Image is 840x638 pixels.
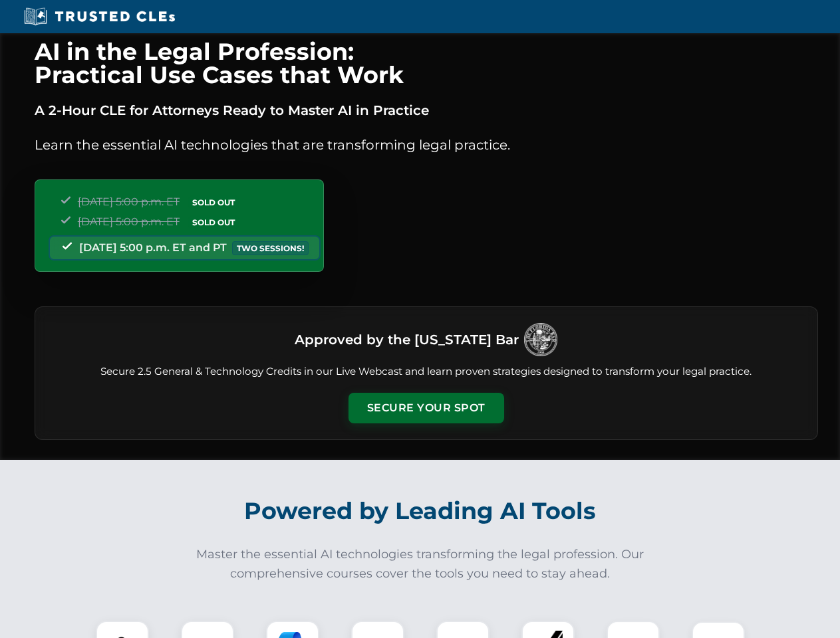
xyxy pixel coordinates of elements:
p: Secure 2.5 General & Technology Credits in our Live Webcast and learn proven strategies designed ... [51,364,801,379]
img: Logo [524,323,557,356]
h3: Approved by the [US_STATE] Bar [295,328,519,352]
span: SOLD OUT [188,215,239,229]
button: Secure Your Spot [349,393,504,423]
h2: Powered by Leading AI Tools [52,488,789,534]
span: [DATE] 5:00 p.m. ET [78,215,180,228]
h1: AI in the Legal Profession: Practical Use Cases that Work [35,40,818,86]
p: Master the essential AI technologies transforming the legal profession. Our comprehensive courses... [188,545,653,584]
span: SOLD OUT [188,195,239,209]
span: [DATE] 5:00 p.m. ET [78,195,180,208]
p: Learn the essential AI technologies that are transforming legal practice. [35,134,818,156]
p: A 2-Hour CLE for Attorneys Ready to Master AI in Practice [35,100,818,121]
img: Trusted CLEs [20,7,179,27]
